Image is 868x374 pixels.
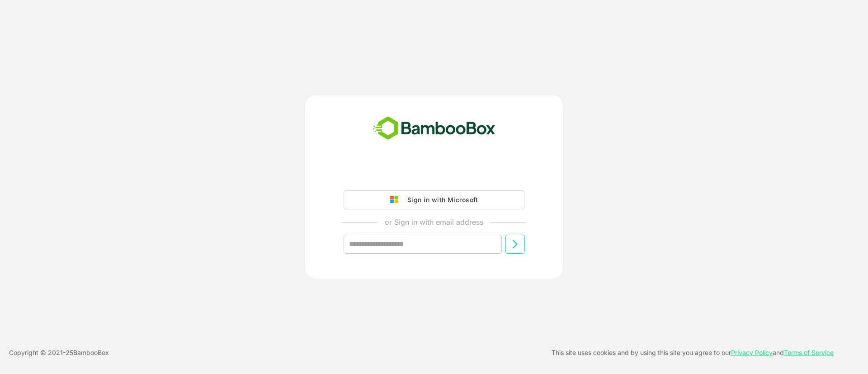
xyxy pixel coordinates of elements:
[403,194,478,206] div: Sign in with Microsoft
[385,217,483,227] p: or Sign in with email address
[784,349,834,356] a: Terms of Service
[9,347,109,358] p: Copyright © 2021- 25 BambooBox
[368,114,500,143] img: bamboobox
[390,196,403,204] img: google
[344,190,524,209] button: Sign in with Microsoft
[552,347,834,358] p: This site uses cookies and by using this site you agree to our and
[731,349,773,356] a: Privacy Policy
